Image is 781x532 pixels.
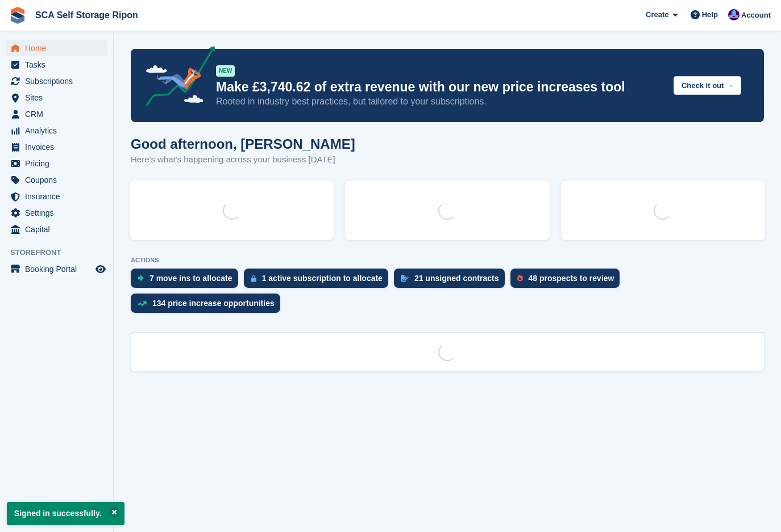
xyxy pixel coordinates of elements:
[25,90,93,106] span: Sites
[25,106,93,122] span: CRM
[25,139,93,155] span: Invoices
[244,269,394,294] a: 1 active subscription to allocate
[401,275,409,282] img: contract_signature_icon-13c848040528278c33f63329250d36e43548de30e8caae1d1a13099fd9432cc5.svg
[216,95,664,108] p: Rooted in industry best practices, but tailored to your subscriptions.
[25,40,93,56] span: Home
[510,269,626,294] a: 48 prospects to review
[6,205,107,221] a: menu
[6,139,107,155] a: menu
[6,172,107,188] a: menu
[138,275,144,282] img: move_ins_to_allocate_icon-fdf77a2bb77ea45bf5b3d319d69a93e2d87916cf1d5bf7949dd705db3b84f3ca.svg
[394,269,510,294] a: 21 unsigned contracts
[25,123,93,139] span: Analytics
[131,269,244,294] a: 7 move ins to allocate
[646,9,668,20] span: Create
[131,153,355,166] p: Here's what's happening across your business [DATE]
[25,205,93,221] span: Settings
[6,221,107,237] a: menu
[10,247,113,258] span: Storefront
[9,7,26,24] img: stora-icon-8386f47178a22dfd0bd8f6a31ec36ba5ce8667c1dd55bd0f319d3a0aa187defe.svg
[25,73,93,89] span: Subscriptions
[251,275,256,282] img: active_subscription_to_allocate_icon-d502201f5373d7db506a760aba3b589e785aa758c864c3986d89f69b8ff3...
[728,9,740,20] img: Sarah Race
[31,6,143,24] a: SCA Self Storage Ripon
[136,46,215,111] img: price-adjustments-announcement-icon-8257ccfd72463d97f412b2fc003d46551f7dbcb40ab6d574587a9cd5c0d94...
[6,57,107,73] a: menu
[262,274,383,283] div: 1 active subscription to allocate
[25,188,93,204] span: Insurance
[529,274,614,283] div: 48 prospects to review
[25,261,93,277] span: Booking Portal
[702,9,718,20] span: Help
[131,294,286,319] a: 134 price increase opportunities
[6,188,107,204] a: menu
[6,73,107,89] a: menu
[741,10,771,21] span: Account
[674,76,741,95] button: Check it out →
[517,275,523,282] img: prospect-51fa495bee0391a8d652442698ab0144808aea92771e9ea1ae160a38d050c398.svg
[6,156,107,171] a: menu
[152,299,275,308] div: 134 price increase opportunities
[6,106,107,122] a: menu
[94,262,107,276] a: Preview store
[25,172,93,188] span: Coupons
[138,301,147,306] img: price_increase_opportunities-93ffe204e8149a01c8c9dc8f82e8f89637d9d84a8eef4429ea346261dce0b2c0.svg
[6,261,107,277] a: menu
[25,221,93,237] span: Capital
[131,136,355,152] h1: Good afternoon, [PERSON_NAME]
[216,65,235,77] div: NEW
[6,123,107,139] a: menu
[6,90,107,106] a: menu
[131,257,764,264] p: ACTIONS
[25,156,93,171] span: Pricing
[414,274,499,283] div: 21 unsigned contracts
[149,274,232,283] div: 7 move ins to allocate
[216,79,664,95] p: Make £3,740.62 of extra revenue with our new price increases tool
[7,502,124,525] p: Signed in successfully.
[25,57,93,73] span: Tasks
[6,40,107,56] a: menu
